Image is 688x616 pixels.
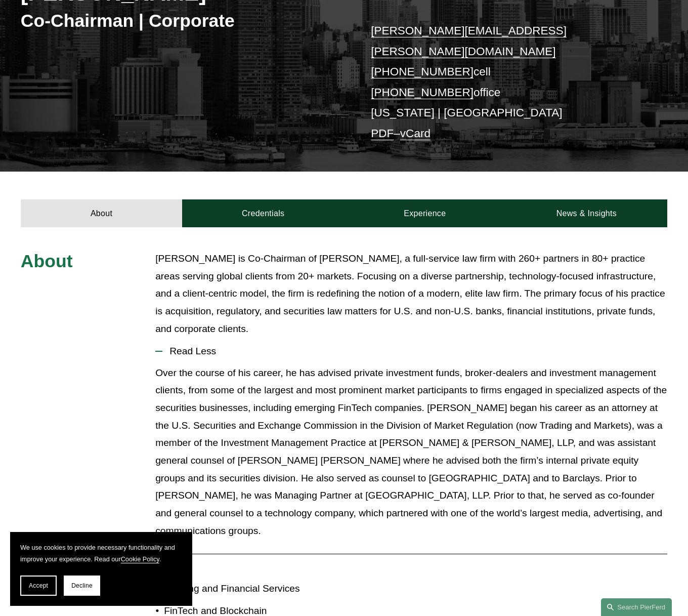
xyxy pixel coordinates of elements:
[21,251,73,271] span: About
[344,199,506,227] a: Experience
[506,199,668,227] a: News & Insights
[371,21,640,144] p: cell office [US_STATE] | [GEOGRAPHIC_DATA] –
[155,250,667,338] p: [PERSON_NAME] is Co-Chairman of [PERSON_NAME], a full-service law firm with 260+ partners in 80+ ...
[400,127,431,140] a: vCard
[21,10,344,32] h3: Co-Chairman | Corporate
[155,364,667,548] div: Read Less
[21,199,183,227] a: About
[29,582,48,589] span: Accept
[182,199,344,227] a: Credentials
[371,24,567,58] a: [PERSON_NAME][EMAIL_ADDRESS][PERSON_NAME][DOMAIN_NAME]
[601,598,672,616] a: Search this site
[20,542,182,565] p: We use cookies to provide necessary functionality and improve your experience. Read our .
[20,576,57,596] button: Accept
[155,364,667,540] p: Over the course of his career, he has advised private investment funds, broker-dealers and invest...
[121,555,159,563] a: Cookie Policy
[64,576,100,596] button: Decline
[71,582,93,589] span: Decline
[164,580,344,598] p: Banking and Financial Services
[371,86,474,99] a: [PHONE_NUMBER]
[371,127,394,140] a: PDF
[162,346,667,357] span: Read Less
[10,532,192,606] section: Cookie banner
[371,65,474,78] a: [PHONE_NUMBER]
[155,338,667,364] button: Read Less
